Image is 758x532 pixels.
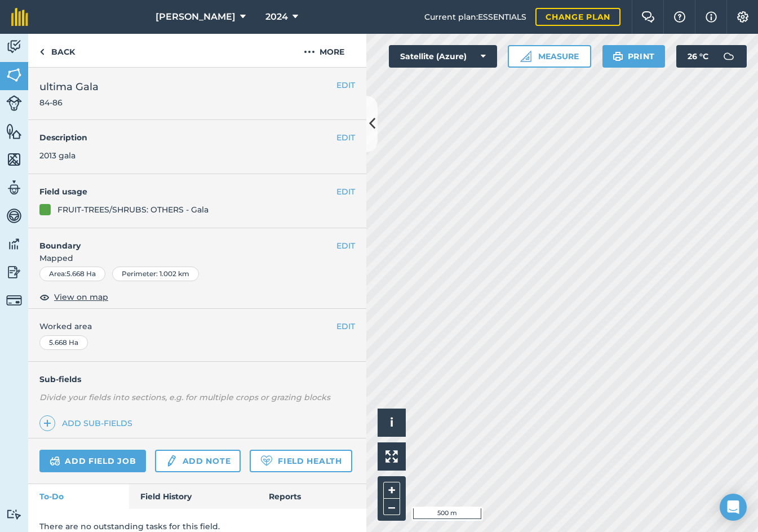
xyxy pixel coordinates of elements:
button: View on map [39,290,108,304]
span: Mapped [28,252,366,264]
span: View on map [54,291,108,303]
button: More [282,34,366,67]
span: i [390,415,393,429]
a: Add note [155,450,241,472]
img: A question mark icon [673,11,686,23]
div: 5.668 Ha [39,335,88,350]
img: svg+xml;base64,PHN2ZyB4bWxucz0iaHR0cDovL3d3dy53My5vcmcvMjAwMC9zdmciIHdpZHRoPSI1NiIgaGVpZ2h0PSI2MC... [6,151,22,168]
h4: Field usage [39,185,336,198]
img: svg+xml;base64,PHN2ZyB4bWxucz0iaHR0cDovL3d3dy53My5vcmcvMjAwMC9zdmciIHdpZHRoPSIxOSIgaGVpZ2h0PSIyNC... [613,50,623,63]
button: EDIT [336,79,355,91]
img: svg+xml;base64,PD94bWwgdmVyc2lvbj0iMS4wIiBlbmNvZGluZz0idXRmLTgiPz4KPCEtLSBHZW5lcmF0b3I6IEFkb2JlIE... [717,45,740,68]
img: svg+xml;base64,PD94bWwgdmVyc2lvbj0iMS4wIiBlbmNvZGluZz0idXRmLTgiPz4KPCEtLSBHZW5lcmF0b3I6IEFkb2JlIE... [6,292,22,308]
img: svg+xml;base64,PHN2ZyB4bWxucz0iaHR0cDovL3d3dy53My5vcmcvMjAwMC9zdmciIHdpZHRoPSI1NiIgaGVpZ2h0PSI2MC... [6,66,22,83]
h4: Sub-fields [28,373,366,385]
span: Worked area [39,320,355,333]
span: 2013 gala [39,150,76,161]
button: Measure [508,45,591,68]
span: 2024 [265,10,288,24]
span: 84-86 [39,97,99,108]
a: Back [28,34,86,67]
img: svg+xml;base64,PD94bWwgdmVyc2lvbj0iMS4wIiBlbmNvZGluZz0idXRmLTgiPz4KPCEtLSBHZW5lcmF0b3I6IEFkb2JlIE... [6,179,22,196]
img: Ruler icon [520,51,531,62]
a: Field Health [250,450,352,472]
a: Field History [129,484,257,509]
button: EDIT [336,240,355,252]
button: EDIT [336,320,355,333]
div: FRUIT-TREES/SHRUBS: OTHERS - Gala [57,203,209,216]
button: EDIT [336,185,355,198]
a: Reports [258,484,366,509]
button: i [378,409,406,437]
div: Open Intercom Messenger [720,494,747,521]
button: + [383,482,400,499]
button: 26 °C [676,45,747,68]
img: svg+xml;base64,PD94bWwgdmVyc2lvbj0iMS4wIiBlbmNvZGluZz0idXRmLTgiPz4KPCEtLSBHZW5lcmF0b3I6IEFkb2JlIE... [50,454,60,468]
a: Add sub-fields [39,415,137,431]
img: Two speech bubbles overlapping with the left bubble in the forefront [641,11,655,23]
img: svg+xml;base64,PHN2ZyB4bWxucz0iaHR0cDovL3d3dy53My5vcmcvMjAwMC9zdmciIHdpZHRoPSIxNyIgaGVpZ2h0PSIxNy... [706,10,717,24]
span: ultima Gala [39,79,99,95]
img: fieldmargin Logo [11,8,28,26]
img: svg+xml;base64,PD94bWwgdmVyc2lvbj0iMS4wIiBlbmNvZGluZz0idXRmLTgiPz4KPCEtLSBHZW5lcmF0b3I6IEFkb2JlIE... [6,38,22,55]
span: Current plan : ESSENTIALS [424,11,526,23]
button: EDIT [336,131,355,144]
div: Perimeter : 1.002 km [112,267,199,281]
img: svg+xml;base64,PHN2ZyB4bWxucz0iaHR0cDovL3d3dy53My5vcmcvMjAwMC9zdmciIHdpZHRoPSI1NiIgaGVpZ2h0PSI2MC... [6,123,22,140]
img: svg+xml;base64,PD94bWwgdmVyc2lvbj0iMS4wIiBlbmNvZGluZz0idXRmLTgiPz4KPCEtLSBHZW5lcmF0b3I6IEFkb2JlIE... [6,236,22,252]
a: Add field job [39,450,146,472]
img: svg+xml;base64,PHN2ZyB4bWxucz0iaHR0cDovL3d3dy53My5vcmcvMjAwMC9zdmciIHdpZHRoPSIxOCIgaGVpZ2h0PSIyNC... [39,290,50,304]
img: svg+xml;base64,PD94bWwgdmVyc2lvbj0iMS4wIiBlbmNvZGluZz0idXRmLTgiPz4KPCEtLSBHZW5lcmF0b3I6IEFkb2JlIE... [6,95,22,111]
h4: Boundary [28,228,336,252]
img: svg+xml;base64,PHN2ZyB4bWxucz0iaHR0cDovL3d3dy53My5vcmcvMjAwMC9zdmciIHdpZHRoPSI5IiBoZWlnaHQ9IjI0Ii... [39,45,45,59]
img: A cog icon [736,11,750,23]
a: To-Do [28,484,129,509]
img: svg+xml;base64,PD94bWwgdmVyc2lvbj0iMS4wIiBlbmNvZGluZz0idXRmLTgiPz4KPCEtLSBHZW5lcmF0b3I6IEFkb2JlIE... [6,264,22,281]
button: Print [602,45,666,68]
span: 26 ° C [688,45,708,68]
em: Divide your fields into sections, e.g. for multiple crops or grazing blocks [39,392,330,402]
div: Area : 5.668 Ha [39,267,105,281]
h4: Description [39,131,355,144]
img: svg+xml;base64,PD94bWwgdmVyc2lvbj0iMS4wIiBlbmNvZGluZz0idXRmLTgiPz4KPCEtLSBHZW5lcmF0b3I6IEFkb2JlIE... [6,509,22,520]
button: Satellite (Azure) [389,45,497,68]
img: Four arrows, one pointing top left, one top right, one bottom right and the last bottom left [385,450,398,463]
a: Change plan [535,8,620,26]
img: svg+xml;base64,PHN2ZyB4bWxucz0iaHR0cDovL3d3dy53My5vcmcvMjAwMC9zdmciIHdpZHRoPSIyMCIgaGVpZ2h0PSIyNC... [304,45,315,59]
img: svg+xml;base64,PD94bWwgdmVyc2lvbj0iMS4wIiBlbmNvZGluZz0idXRmLTgiPz4KPCEtLSBHZW5lcmF0b3I6IEFkb2JlIE... [6,207,22,224]
button: – [383,499,400,515]
img: svg+xml;base64,PD94bWwgdmVyc2lvbj0iMS4wIiBlbmNvZGluZz0idXRmLTgiPz4KPCEtLSBHZW5lcmF0b3I6IEFkb2JlIE... [165,454,178,468]
img: svg+xml;base64,PHN2ZyB4bWxucz0iaHR0cDovL3d3dy53My5vcmcvMjAwMC9zdmciIHdpZHRoPSIxNCIgaGVpZ2h0PSIyNC... [43,416,51,430]
span: [PERSON_NAME] [156,10,236,24]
